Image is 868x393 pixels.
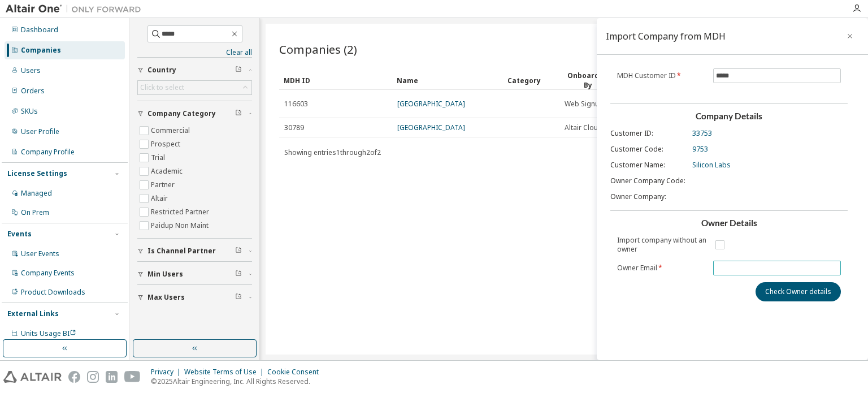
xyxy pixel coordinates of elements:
[284,123,304,132] span: 30789
[21,208,49,217] div: On Prem
[617,71,706,80] label: MDH Customer ID
[284,71,388,89] div: MDH ID
[151,165,185,178] label: Academic
[106,371,118,383] img: linkedin.svg
[565,100,604,109] span: Web Signup
[610,129,653,138] span: Customer ID :
[137,285,252,310] button: Max Users
[564,71,611,90] div: Onboarded By
[147,247,216,256] span: Is Channel Partner
[606,32,726,41] div: Import Company from MDH
[21,249,59,258] div: User Events
[692,161,731,170] span: Silicon Labs
[151,368,184,377] div: Privacy
[21,46,61,55] div: Companies
[21,127,59,136] div: User Profile
[151,151,167,165] label: Trial
[235,66,242,75] span: Clear filter
[610,111,848,122] h3: Company Details
[235,247,242,256] span: Clear filter
[279,41,357,57] span: Companies (2)
[68,371,80,383] img: facebook.svg
[151,219,211,232] label: Paidup Non Maint
[147,109,216,118] span: Company Category
[21,329,76,338] span: Units Usage BI
[507,71,555,89] div: Category
[137,262,252,287] button: Min Users
[617,264,706,273] label: Owner Email
[6,3,147,15] img: Altair One
[284,100,308,109] span: 116603
[692,145,708,154] span: 9753
[137,48,252,57] a: Clear all
[151,377,325,386] p: © 2025 Altair Engineering, Inc. All Rights Reserved.
[397,123,465,132] a: [GEOGRAPHIC_DATA]
[235,109,242,118] span: Clear filter
[147,293,185,302] span: Max Users
[151,124,192,137] label: Commercial
[610,176,685,185] span: Owner Company Code :
[21,269,75,278] div: Company Events
[610,192,666,201] span: Owner Company :
[397,71,498,89] div: Name
[756,282,841,301] button: Check Owner details
[235,293,242,302] span: Clear filter
[21,66,41,75] div: Users
[3,371,62,383] img: altair_logo.svg
[151,137,183,151] label: Prospect
[147,270,183,279] span: Min Users
[284,148,381,157] span: Showing entries 1 through 2 of 2
[124,371,141,383] img: youtube.svg
[137,239,252,264] button: Is Channel Partner
[140,83,184,92] div: Click to select
[610,218,848,229] h3: Owner Details
[151,178,177,192] label: Partner
[21,107,38,116] div: SKUs
[184,368,267,377] div: Website Terms of Use
[7,169,67,178] div: License Settings
[21,189,52,198] div: Managed
[617,236,706,254] label: Import company without an owner
[7,309,59,318] div: External Links
[397,99,465,109] a: [GEOGRAPHIC_DATA]
[610,145,663,154] span: Customer Code :
[137,58,252,83] button: Country
[21,87,45,96] div: Orders
[21,25,58,34] div: Dashboard
[151,192,170,205] label: Altair
[21,148,75,157] div: Company Profile
[137,101,252,126] button: Company Category
[610,161,665,170] span: Customer Name :
[235,270,242,279] span: Clear filter
[21,288,85,297] div: Product Downloads
[565,123,602,132] span: Altair Cloud
[138,81,251,94] div: Click to select
[147,66,176,75] span: Country
[151,205,211,219] label: Restricted Partner
[692,129,712,138] span: 33753
[267,368,325,377] div: Cookie Consent
[87,371,99,383] img: instagram.svg
[7,230,32,239] div: Events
